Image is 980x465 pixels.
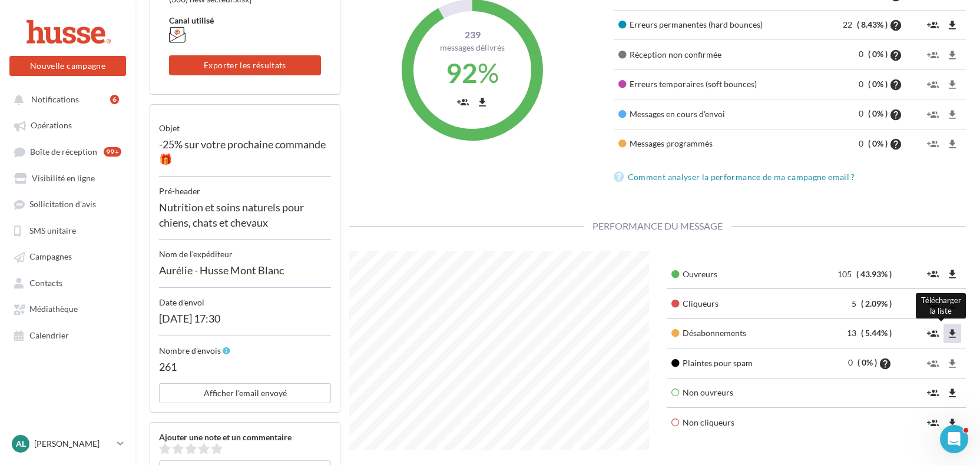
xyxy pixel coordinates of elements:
[927,19,939,31] i: group_add
[614,69,808,99] td: Erreurs temporaires (soft bounces)
[916,293,966,318] div: Télécharger la liste
[614,40,808,69] td: Réception non confirmée
[940,425,968,453] iframe: Intercom live chat
[856,269,892,279] span: ( 43.93% )
[614,99,808,129] td: Messages en cours d'envoi
[29,200,96,210] span: Sollicitation d'avis
[843,19,855,29] span: 22
[30,147,97,157] span: Boîte de réception
[169,15,214,25] span: Canal utilisé
[159,431,331,443] div: Ajouter une note et un commentaire
[859,49,866,59] span: 0
[848,357,856,367] span: 0
[32,173,95,183] span: Visibilité en ligne
[946,328,958,340] i: file_download
[924,45,942,64] button: group_add
[924,104,942,124] button: group_add
[159,260,331,288] div: Aurélie - Husse Mont Blanc
[7,220,128,241] a: SMS unitaire
[16,438,26,450] span: Al
[946,358,958,370] i: file_download
[110,95,119,104] div: 6
[7,114,128,135] a: Opérations
[924,413,942,432] button: group_add
[159,177,331,197] div: Pré-header
[943,45,961,64] button: file_download
[946,417,958,429] i: file_download
[31,94,79,104] span: Notifications
[927,387,939,399] i: group_add
[422,28,522,42] span: 239
[868,108,888,118] span: ( 0% )
[946,49,958,61] i: file_download
[7,167,128,188] a: Visibilité en ligne
[159,197,331,240] div: Nutrition et soins naturels pour chiens, chats et chevaux
[943,353,961,373] button: file_download
[889,49,902,61] i: help
[943,134,961,154] button: file_download
[946,19,958,31] i: file_download
[946,138,958,150] i: file_download
[7,272,128,293] a: Contacts
[7,298,128,319] a: Médiathèque
[29,330,69,340] span: Calendrier
[946,79,958,91] i: file_download
[7,324,128,346] a: Calendrier
[474,92,491,111] button: file_download
[889,109,902,121] i: help
[667,260,802,289] td: Ouvreurs
[927,109,939,121] i: group_add
[454,92,472,111] button: group_add
[889,79,902,91] i: help
[943,324,961,343] button: file_download
[7,141,128,162] a: Boîte de réception99+
[31,121,72,131] span: Opérations
[159,114,331,134] div: objet
[9,56,126,76] button: Nouvelle campagne
[440,42,505,52] span: Messages délivrés
[927,268,939,280] i: group_add
[861,328,892,338] span: ( 5.44% )
[159,308,331,336] div: [DATE] 17:30
[34,438,112,450] p: [PERSON_NAME]
[943,413,961,432] button: file_download
[614,129,808,158] td: Messages programmés
[7,193,128,214] a: Sollicitation d'avis
[927,79,939,91] i: group_add
[159,240,331,260] div: Nom de l'expéditeur
[476,97,488,108] i: file_download
[889,138,902,150] i: help
[29,225,76,235] span: SMS unitaire
[857,357,877,367] span: ( 0% )
[614,10,808,39] td: Erreurs permanentes (hard bounces)
[7,88,124,109] button: Notifications 6
[927,328,939,340] i: group_add
[927,358,939,370] i: group_add
[9,433,126,455] a: Al [PERSON_NAME]
[859,108,866,118] span: 0
[924,134,942,154] button: group_add
[614,170,860,184] a: Comment analyser la performance de ma campagne email ?
[927,417,939,429] i: group_add
[159,346,221,356] span: Nombre d'envois
[924,75,942,94] button: group_add
[29,278,62,288] span: Contacts
[169,55,321,75] button: Exporter les résultats
[927,138,939,150] i: group_add
[104,147,121,157] div: 99+
[159,288,331,308] div: Date d'envoi
[924,15,942,35] button: group_add
[847,328,859,338] span: 13
[924,353,942,373] button: group_add
[861,298,892,308] span: ( 2.09% )
[946,109,958,121] i: file_download
[29,304,78,314] span: Médiathèque
[446,57,478,89] span: 92
[943,15,961,35] button: file_download
[927,49,939,61] i: group_add
[667,348,802,378] td: Plaintes pour spam
[879,358,892,370] i: help
[667,289,802,318] td: Cliqueurs
[159,134,331,177] div: -25% sur votre prochaine commande 🎁
[946,268,958,280] i: file_download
